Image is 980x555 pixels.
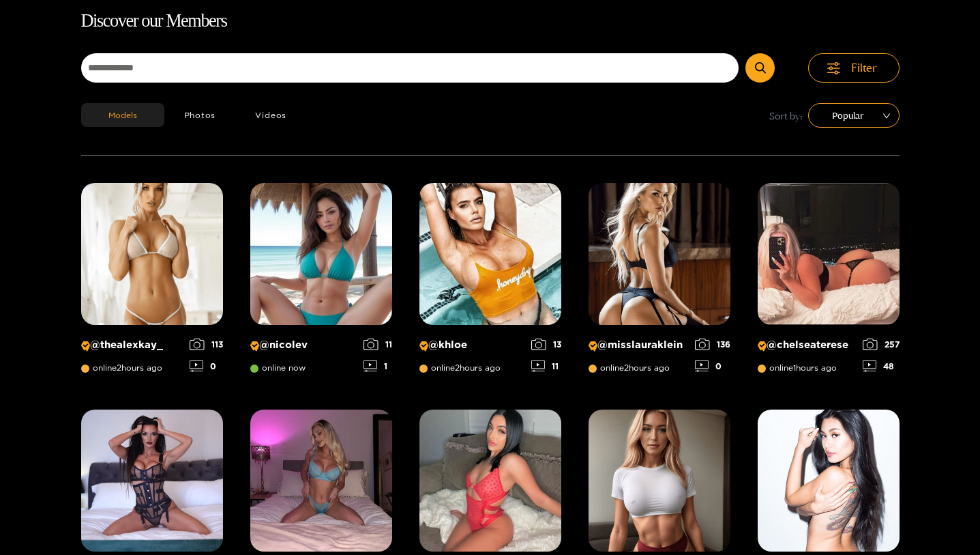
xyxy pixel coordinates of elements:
[81,410,223,552] img: Creator Profile Image: sachasworlds
[745,53,775,83] button: Submit Search
[81,183,223,382] a: Creator Profile Image: thealexkay_@thealexkay_online2hours ago1130
[363,339,392,350] div: 11
[250,183,392,382] a: Creator Profile Image: nicolev@nicolevonline now111
[758,363,837,373] span: online 1 hours ago
[758,339,856,352] p: @ chelseaterese
[190,339,223,350] div: 113
[589,410,730,552] img: Creator Profile Image: michelle
[81,363,162,373] span: online 2 hours ago
[419,363,501,373] span: online 2 hours ago
[769,108,803,124] span: Sort by:
[250,339,357,352] p: @ nicolev
[81,103,164,127] button: Models
[81,183,223,325] img: Creator Profile Image: thealexkay_
[863,360,900,372] div: 48
[190,360,223,372] div: 0
[81,339,183,352] p: @ thealexkay_
[758,183,900,382] a: Creator Profile Image: chelseaterese@chelseatereseonline1hours ago25748
[758,410,900,552] img: Creator Profile Image: dancingqueen
[851,60,877,76] span: Filter
[531,360,561,372] div: 11
[695,339,730,350] div: 136
[589,183,730,325] img: Creator Profile Image: misslauraklein
[818,105,889,126] span: Popular
[531,339,561,350] div: 13
[589,339,688,352] p: @ misslauraklein
[419,339,524,352] p: @ khloe
[419,183,561,382] a: Creator Profile Image: khloe@khloeonline2hours ago1311
[250,363,306,373] span: online now
[250,410,392,552] img: Creator Profile Image: thesarahbetz
[863,339,900,350] div: 257
[250,183,392,325] img: Creator Profile Image: nicolev
[758,183,900,325] img: Creator Profile Image: chelseaterese
[589,183,730,382] a: Creator Profile Image: misslauraklein@misslaurakleinonline2hours ago1360
[81,7,900,35] h1: Discover our Members
[164,103,236,127] button: Photos
[589,363,670,373] span: online 2 hours ago
[695,360,730,372] div: 0
[808,103,900,128] div: sort
[419,410,561,552] img: Creator Profile Image: yourwildfantasyy69
[235,103,306,127] button: Videos
[808,53,900,83] button: Filter
[419,183,561,325] img: Creator Profile Image: khloe
[363,360,392,372] div: 1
